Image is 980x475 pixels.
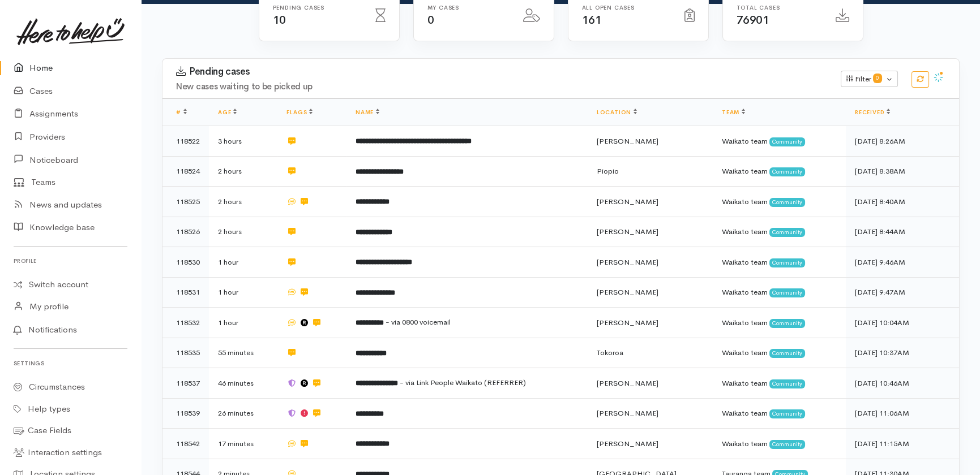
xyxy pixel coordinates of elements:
h4: New cases waiting to be picked up [176,82,827,92]
td: 118537 [162,368,209,399]
h6: Pending cases [273,5,362,11]
td: Waikato team [713,338,846,368]
td: 1 hour [209,247,277,278]
a: Received [855,109,890,116]
h3: Pending cases [176,66,827,77]
td: Waikato team [713,368,846,399]
span: Community [769,228,805,237]
td: 118531 [162,277,209,308]
td: 17 minutes [209,429,277,459]
span: [PERSON_NAME] [597,257,658,267]
td: Waikato team [713,126,846,157]
td: [DATE] 8:44AM [846,217,959,247]
td: [DATE] 9:46AM [846,247,959,278]
a: Name [356,109,379,116]
td: [DATE] 11:06AM [846,398,959,429]
h6: All Open cases [582,5,671,11]
h6: Total cases [737,5,822,11]
td: 118530 [162,247,209,278]
span: [PERSON_NAME] [597,197,658,206]
td: 118532 [162,308,209,338]
h6: My cases [427,5,510,11]
span: Community [769,409,805,418]
span: Community [769,198,805,207]
td: Waikato team [713,187,846,217]
span: Community [769,349,805,358]
span: 76901 [737,13,769,27]
a: Location [597,109,637,116]
td: 1 hour [209,308,277,338]
td: 2 hours [209,187,277,217]
td: 118522 [162,126,209,157]
td: Waikato team [713,247,846,278]
span: [PERSON_NAME] [597,378,658,388]
td: 118542 [162,429,209,459]
td: [DATE] 10:46AM [846,368,959,399]
td: Waikato team [713,217,846,247]
span: - via 0800 voicemail [386,317,451,327]
td: [DATE] 10:04AM [846,308,959,338]
h6: Profile [14,253,127,269]
td: 118526 [162,217,209,247]
span: Community [769,319,805,328]
td: 55 minutes [209,338,277,368]
span: [PERSON_NAME] [597,408,658,418]
td: Waikato team [713,156,846,187]
td: 2 hours [209,217,277,247]
span: [PERSON_NAME] [597,439,658,448]
span: [PERSON_NAME] [597,287,658,297]
td: 1 hour [209,277,277,308]
button: Filter0 [841,71,898,88]
td: 118525 [162,187,209,217]
td: 118535 [162,338,209,368]
span: Community [769,440,805,449]
span: Community [769,379,805,388]
td: 3 hours [209,126,277,157]
td: Waikato team [713,429,846,459]
td: 118524 [162,156,209,187]
td: [DATE] 8:38AM [846,156,959,187]
a: Team [722,109,745,116]
td: Waikato team [713,398,846,429]
td: Waikato team [713,277,846,308]
td: [DATE] 10:37AM [846,338,959,368]
span: Community [769,137,805,146]
td: [DATE] 8:40AM [846,187,959,217]
span: [PERSON_NAME] [597,136,658,146]
span: Tokoroa [597,348,623,357]
span: 161 [582,13,602,27]
span: Community [769,258,805,267]
span: [PERSON_NAME] [597,318,658,327]
td: [DATE] 8:26AM [846,126,959,157]
a: # [176,109,187,116]
td: 46 minutes [209,368,277,399]
span: [PERSON_NAME] [597,227,658,236]
span: Community [769,288,805,297]
td: 26 minutes [209,398,277,429]
span: 0 [873,74,882,83]
a: Flags [286,109,313,116]
h6: Settings [14,356,127,371]
span: 0 [427,13,434,27]
td: 118539 [162,398,209,429]
td: [DATE] 11:15AM [846,429,959,459]
span: Piopio [597,166,619,176]
td: Waikato team [713,308,846,338]
span: - via Link People Waikato (REFERRER) [400,378,526,387]
span: 10 [273,13,286,27]
td: 2 hours [209,156,277,187]
span: Community [769,167,805,176]
a: Age [218,109,237,116]
td: [DATE] 9:47AM [846,277,959,308]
